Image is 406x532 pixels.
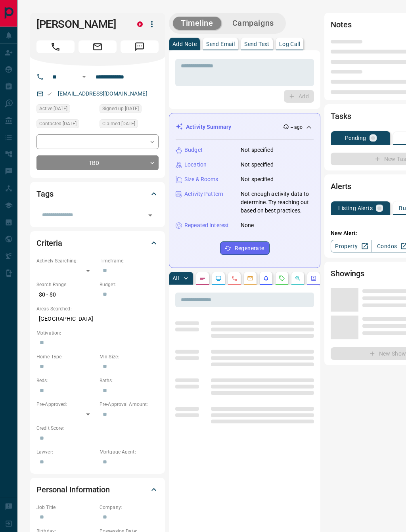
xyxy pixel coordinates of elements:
p: Search Range: [36,281,96,288]
h2: Criteria [36,237,62,249]
svg: Calls [231,275,237,281]
p: -- ago [291,124,303,131]
p: Actively Searching: [36,257,96,264]
span: Active [DATE] [39,105,67,113]
p: Send Email [206,41,235,47]
p: Pending [345,135,366,141]
div: Tags [36,184,159,203]
p: Job Title: [36,504,96,511]
p: Log Call [279,41,300,47]
p: Areas Searched: [36,305,159,312]
p: Listing Alerts [338,205,373,211]
p: Send Text [244,41,270,47]
svg: Email Valid [47,91,52,97]
p: Budget [184,146,203,154]
span: Contacted [DATE] [39,120,77,128]
p: Credit Score: [36,425,159,432]
svg: Agent Actions [310,275,317,281]
button: Timeline [173,17,221,30]
p: Mortgage Agent: [100,448,159,455]
div: Personal Information [36,480,159,499]
h2: Showings [331,267,364,280]
button: Open [145,210,156,221]
h2: Tasks [331,110,351,122]
span: Signed up [DATE] [102,105,139,113]
span: Message [121,40,159,53]
h2: Personal Information [36,483,110,496]
svg: Listing Alerts [263,275,269,281]
p: Company: [100,504,159,511]
h2: Tags [36,188,53,200]
p: All [172,276,179,281]
p: Timeframe: [100,257,159,264]
svg: Emails [247,275,253,281]
span: Call [36,40,75,53]
a: Property [331,240,372,253]
p: Location [184,161,207,169]
p: Activity Pattern [184,190,223,198]
p: Min Size: [100,353,159,360]
div: Wed Sep 10 2025 [36,119,96,130]
p: [GEOGRAPHIC_DATA] [36,312,159,325]
p: Home Type: [36,353,96,360]
button: Campaigns [224,17,282,30]
p: Not specified [241,146,274,154]
p: Not specified [241,175,274,184]
p: Pre-Approved: [36,401,96,408]
a: [EMAIL_ADDRESS][DOMAIN_NAME] [58,90,147,97]
h2: Alerts [331,180,351,193]
span: Claimed [DATE] [102,120,135,128]
p: Budget: [100,281,159,288]
svg: Notes [199,275,206,281]
svg: Opportunities [295,275,301,281]
div: Tue Sep 09 2025 [36,104,96,115]
p: Pre-Approval Amount: [100,401,159,408]
div: Wed Sep 10 2025 [100,119,159,130]
h2: Notes [331,18,351,31]
button: Regenerate [220,241,270,255]
p: Activity Summary [186,123,231,131]
p: Repeated Interest [184,221,229,230]
p: Baths: [100,377,159,384]
span: Email [79,40,117,53]
p: Not specified [241,161,274,169]
p: Size & Rooms [184,175,218,184]
p: Not enough activity data to determine. Try reaching out based on best practices. [241,190,314,215]
p: Add Note [172,41,197,47]
p: Beds: [36,377,96,384]
p: $0 - $0 [36,288,96,301]
div: Sat Jul 19 2025 [100,104,159,115]
svg: Lead Browsing Activity [215,275,222,281]
div: property.ca [137,21,143,27]
div: Criteria [36,233,159,253]
p: Lawyer: [36,448,96,455]
button: Open [79,72,89,82]
h1: [PERSON_NAME] [36,18,125,31]
p: Motivation: [36,329,159,337]
p: None [241,221,254,230]
div: TBD [36,155,159,170]
svg: Requests [279,275,285,281]
div: Activity Summary-- ago [176,120,314,134]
